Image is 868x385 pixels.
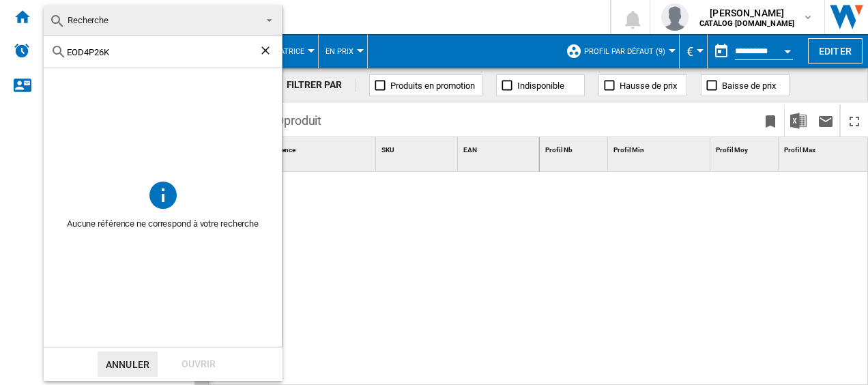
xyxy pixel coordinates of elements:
input: Rechercher dans les références [67,47,259,57]
button: Annuler [98,352,158,377]
ng-md-icon: Effacer la recherche [259,44,275,60]
span: Aucune référence ne correspond à votre recherche [44,211,282,237]
span: Recherche [68,15,108,25]
div: Ouvrir [169,352,229,377]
